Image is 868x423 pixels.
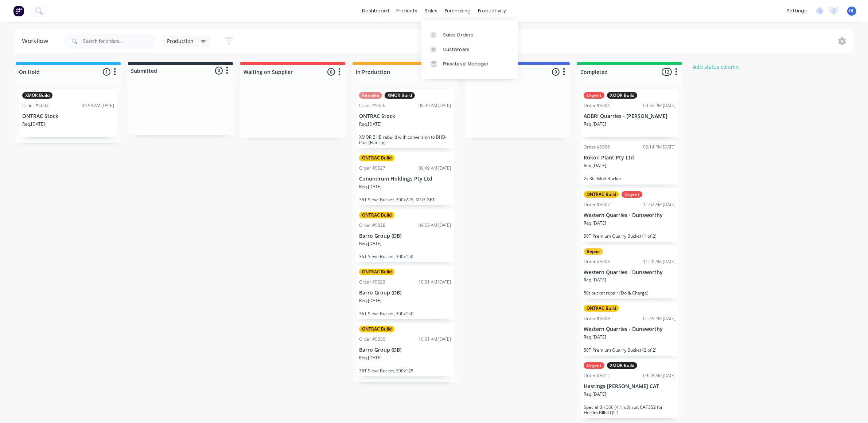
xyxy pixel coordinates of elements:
[359,347,451,353] p: Barro Group (DB)
[474,5,510,16] div: productivity
[359,92,382,99] div: Remake
[584,334,606,340] p: Req. [DATE]
[584,391,606,398] p: Req. [DATE]
[643,201,676,208] div: 11:02 AM [DATE]
[419,336,451,343] div: 10:01 AM [DATE]
[783,5,810,16] div: settings
[643,258,676,265] div: 11:20 AM [DATE]
[622,191,642,198] div: Urgent
[356,89,454,148] div: RemakeXMOR BuildOrder #502609:49 AM [DATE]ONTRAC StockReq.[DATE]XMOR BHB rebuild with conversion ...
[584,305,619,312] div: ONTRAC Build
[22,37,52,46] div: Workflow
[359,183,382,190] p: Req. [DATE]
[359,336,385,343] div: Order #5030
[584,258,610,265] div: Order #5008
[358,5,393,16] a: dashboard
[419,222,451,229] div: 09:58 AM [DATE]
[359,134,451,145] p: XMOR BHB rebuild with conversion to BHB-Plus (Flat Lip)
[643,102,676,109] div: 03:32 PM [DATE]
[584,92,604,99] div: Urgent
[581,245,678,299] div: RepairOrder #500811:20 AM [DATE]Western Quarries - DunsworthyReq.[DATE]50t bucket repair (Do & Ch...
[359,240,382,247] p: Req. [DATE]
[584,372,610,379] div: Order #5012
[22,121,45,127] p: Req. [DATE]
[359,233,451,239] p: Barro Group (DB)
[421,27,518,42] a: Sales Orders
[359,212,394,218] div: ONTRAC Build
[584,155,676,161] p: Rokon Plant Pty Ltd
[607,92,637,99] div: XMOR Build
[359,311,451,316] p: 36T Sieve Bucket, 300x150
[584,113,676,119] p: ADBRI Quarries - [PERSON_NAME]
[19,89,117,137] div: XMOR BuildOrder #500209:53 AM [DATE]ONTRAC StockReq.[DATE]
[584,290,676,296] p: 50t bucket repair (Do & Charge)
[584,326,676,332] p: Western Quarries - Dunsworthy
[421,5,441,16] div: sales
[356,209,454,262] div: ONTRAC BuildOrder #502809:58 AM [DATE]Barro Group (DB)Req.[DATE]36T Sieve Bucket, 300x150
[22,113,114,119] p: ONTRAC Stock
[82,102,114,109] div: 09:53 AM [DATE]
[359,254,451,259] p: 36T Sieve Bucket, 300x150
[607,362,637,369] div: XMOR Build
[359,121,382,127] p: Req. [DATE]
[359,290,451,296] p: Barro Group (DB)
[13,5,24,16] img: Factory
[167,37,194,45] span: Production
[584,269,676,276] p: Western Quarries - Dunsworthy
[359,368,451,373] p: 36T Sieve Bucket, 200x125
[359,297,382,304] p: Req. [DATE]
[584,201,610,208] div: Order #5007
[359,102,385,109] div: Order #5026
[584,383,676,390] p: Hastings [PERSON_NAME] CAT
[643,372,676,379] div: 09:28 AM [DATE]
[83,34,155,48] input: Search for orders...
[584,102,610,109] div: Order #5004
[584,121,606,127] p: Req. [DATE]
[643,144,676,150] div: 02:14 PM [DATE]
[584,191,619,198] div: ONTRAC Build
[443,61,489,67] div: Price Level Manager
[584,162,606,169] p: Req. [DATE]
[359,113,451,119] p: ONTRAC Stock
[419,102,451,109] div: 09:49 AM [DATE]
[443,46,470,53] div: Customers
[359,197,451,202] p: 36T Sieve Bucket, 300x225, MTG GET
[421,42,518,57] a: Customers
[359,279,385,285] div: Order #5029
[584,176,676,181] p: 2x 36t Mud Bucket
[584,362,604,369] div: Urgent
[359,165,385,171] div: Order #5027
[356,323,454,376] div: ONTRAC BuildOrder #503010:01 AM [DATE]Barro Group (DB)Req.[DATE]36T Sieve Bucket, 200x125
[581,141,678,185] div: Order #500602:14 PM [DATE]Rokon Plant Pty LtdReq.[DATE]2x 36t Mud Bucket
[584,212,676,218] p: Western Quarries - Dunsworthy
[419,279,451,285] div: 10:01 AM [DATE]
[689,62,743,72] button: Add status column
[581,359,678,418] div: UrgentXMOR BuildOrder #501209:28 AM [DATE]Hastings [PERSON_NAME] CATReq.[DATE]Special BHC60 (4.1m...
[584,347,676,353] p: 50T Premium Quarry Bucket (2 of 2)
[359,355,382,361] p: Req. [DATE]
[359,326,394,332] div: ONTRAC Build
[443,32,473,38] div: Sales Orders
[359,269,394,275] div: ONTRAC Build
[22,102,48,109] div: Order #5002
[356,266,454,319] div: ONTRAC BuildOrder #502910:01 AM [DATE]Barro Group (DB)Req.[DATE]36T Sieve Bucket, 300x150
[581,89,678,137] div: UrgentXMOR BuildOrder #500403:32 PM [DATE]ADBRI Quarries - [PERSON_NAME]Req.[DATE]
[393,5,421,16] div: products
[385,92,415,99] div: XMOR Build
[356,152,454,205] div: ONTRAC BuildOrder #502709:49 AM [DATE]Conundrum Holdings Pty LtdReq.[DATE]36T Sieve Bucket, 300x2...
[581,302,678,356] div: ONTRAC BuildOrder #500901:45 PM [DATE]Western Quarries - DunsworthyReq.[DATE]50T Premium Quarry B...
[584,404,676,415] p: Special BHC60 (4.1m3) suit CAT352 for Holcim Blibli QLD
[359,222,385,229] div: Order #5028
[441,5,474,16] div: purchasing
[584,277,606,283] p: Req. [DATE]
[419,165,451,171] div: 09:49 AM [DATE]
[421,57,518,71] a: Price Level Manager
[581,188,678,242] div: ONTRAC BuildUrgentOrder #500711:02 AM [DATE]Western Quarries - DunsworthyReq.[DATE]50T Premium Qu...
[584,233,676,239] p: 50T Premium Quarry Bucket (1 of 2)
[359,155,394,161] div: ONTRAC Build
[584,220,606,226] p: Req. [DATE]
[22,92,52,99] div: XMOR Build
[584,315,610,322] div: Order #5009
[359,176,451,182] p: Conundrum Holdings Pty Ltd
[643,315,676,322] div: 01:45 PM [DATE]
